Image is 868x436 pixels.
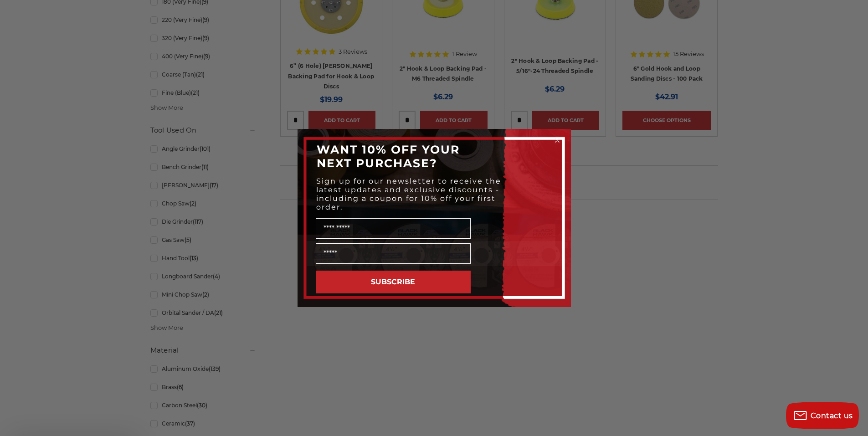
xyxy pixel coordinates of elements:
[786,402,859,429] button: Contact us
[317,143,460,170] span: WANT 10% OFF YOUR NEXT PURCHASE?
[316,177,501,211] span: Sign up for our newsletter to receive the latest updates and exclusive discounts - including a co...
[553,136,562,145] button: Close dialog
[811,411,853,420] span: Contact us
[316,243,471,264] input: Email
[316,271,471,293] button: SUBSCRIBE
